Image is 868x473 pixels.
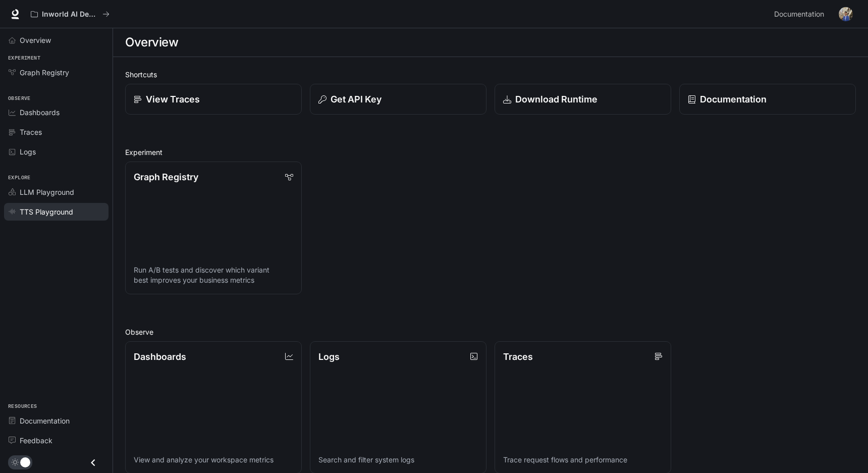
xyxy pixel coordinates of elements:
a: Logs [4,143,108,161]
a: Graph Registry [4,64,108,81]
p: Get API Key [331,92,382,106]
a: Documentation [4,412,108,430]
p: Documentation [700,92,767,106]
span: Dashboards [20,107,60,118]
span: Documentation [20,415,70,426]
span: Traces [20,127,42,137]
h2: Observe [125,327,856,337]
a: Documentation [679,84,856,115]
p: Search and filter system logs [318,455,478,465]
span: LLM Playground [20,187,74,197]
span: Overview [20,35,51,45]
span: Dark mode toggle [20,456,30,467]
a: Overview [4,31,108,49]
p: Inworld AI Demos [42,10,98,19]
span: Documentation [774,8,824,21]
a: Dashboards [4,103,108,121]
a: TTS Playground [4,203,108,221]
p: Traces [503,350,533,363]
a: Download Runtime [495,84,671,115]
span: Feedback [20,435,52,446]
p: Trace request flows and performance [503,455,663,465]
a: Traces [4,123,108,141]
p: Download Runtime [515,92,598,106]
span: TTS Playground [20,206,73,217]
p: Logs [318,350,340,363]
h2: Experiment [125,147,856,157]
button: User avatar [836,4,856,24]
button: All workspaces [26,4,114,24]
p: Run A/B tests and discover which variant best improves your business metrics [134,265,293,285]
span: Graph Registry [20,67,69,78]
a: Documentation [770,4,832,24]
h2: Shortcuts [125,69,856,80]
button: Close drawer [82,452,104,473]
span: Logs [20,146,36,157]
a: LLM Playground [4,183,108,201]
p: View Traces [146,92,200,106]
button: Get API Key [310,84,486,115]
a: View Traces [125,84,302,115]
p: View and analyze your workspace metrics [134,455,293,465]
img: User avatar [839,7,853,21]
a: Feedback [4,432,108,449]
p: Graph Registry [134,170,198,184]
a: Graph RegistryRun A/B tests and discover which variant best improves your business metrics [125,162,302,294]
p: Dashboards [134,350,186,363]
h1: Overview [125,32,178,52]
